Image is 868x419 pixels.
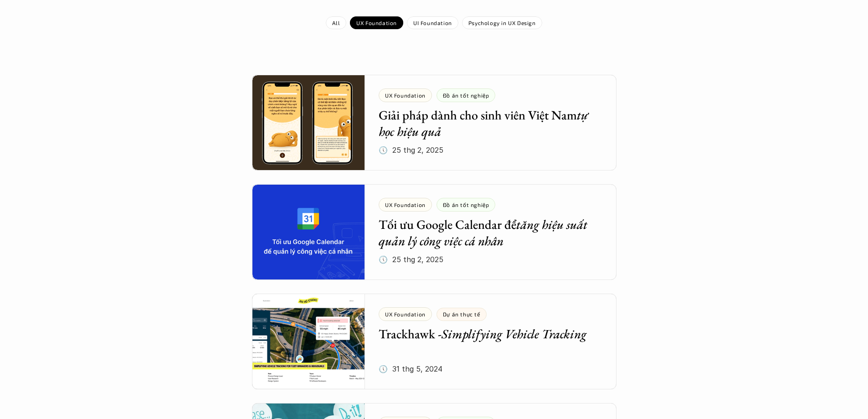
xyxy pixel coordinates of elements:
[252,75,616,171] a: UX FoundationĐồ án tốt nghiệpGiải pháp dành cho sinh viên Việt Namtự học hiệu quả🕔 25 thg 2, 2025
[350,16,403,29] a: UX Foundation
[252,184,616,280] a: UX FoundationĐồ án tốt nghiệpTối ưu Google Calendar đểtăng hiệu suất quản lý công việc cá nhân🕔 2...
[332,20,340,26] p: All
[407,16,458,29] a: UI Foundation
[468,20,536,26] p: Psychology in UX Design
[462,16,542,29] a: Psychology in UX Design
[326,16,346,29] a: All
[252,294,616,389] a: UX FoundationDự án thực tếTrackhawk -Simplifying Vehicle Tracking🕔 31 thg 5, 2024
[413,20,452,26] p: UI Foundation
[356,20,397,26] p: UX Foundation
